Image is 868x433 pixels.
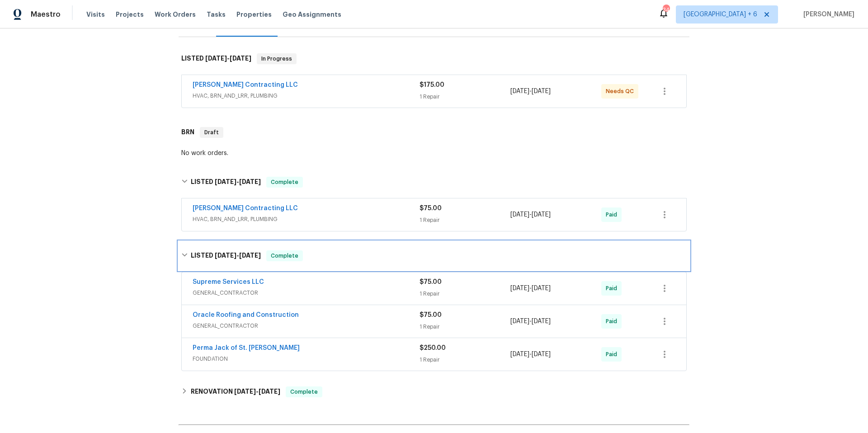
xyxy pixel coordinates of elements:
[193,345,300,351] a: Perma Jack of St. [PERSON_NAME]
[193,288,420,297] span: GENERAL_CONTRACTOR
[420,289,510,298] div: 1 Repair
[510,351,529,358] span: [DATE]
[230,55,251,61] span: [DATE]
[181,127,194,138] h6: BRN
[259,388,280,395] span: [DATE]
[191,250,261,261] h6: LISTED
[267,251,302,260] span: Complete
[236,10,272,19] span: Properties
[179,381,689,403] div: RENOVATION [DATE]-[DATE]Complete
[205,55,227,61] span: [DATE]
[287,387,321,396] span: Complete
[420,92,510,101] div: 1 Repair
[193,321,420,330] span: GENERAL_CONTRACTOR
[258,54,296,63] span: In Progress
[234,388,256,395] span: [DATE]
[267,178,302,187] span: Complete
[181,53,251,64] h6: LISTED
[532,285,551,292] span: [DATE]
[116,10,144,19] span: Projects
[510,318,529,325] span: [DATE]
[193,312,299,318] a: Oracle Roofing and Construction
[510,212,529,218] span: [DATE]
[193,91,420,100] span: HVAC, BRN_AND_LRR, PLUMBING
[181,149,687,158] div: No work orders.
[510,87,551,96] span: -
[606,210,621,219] span: Paid
[31,10,61,19] span: Maestro
[193,354,420,363] span: FOUNDATION
[207,11,226,18] span: Tasks
[86,10,105,19] span: Visits
[532,351,551,358] span: [DATE]
[239,179,261,185] span: [DATE]
[283,10,341,19] span: Geo Assignments
[510,317,551,326] span: -
[420,355,510,364] div: 1 Repair
[179,118,689,147] div: BRN Draft
[606,317,621,326] span: Paid
[420,82,444,88] span: $175.00
[532,88,551,94] span: [DATE]
[191,386,280,397] h6: RENOVATION
[215,179,261,185] span: -
[532,212,551,218] span: [DATE]
[193,215,420,224] span: HVAC, BRN_AND_LRR, PLUMBING
[420,216,510,225] div: 1 Repair
[510,210,551,219] span: -
[239,252,261,259] span: [DATE]
[193,205,298,212] a: [PERSON_NAME] Contracting LLC
[201,128,222,137] span: Draft
[606,284,621,293] span: Paid
[510,350,551,359] span: -
[420,279,442,285] span: $75.00
[606,87,637,96] span: Needs QC
[663,5,669,14] div: 34
[420,345,446,351] span: $250.00
[420,312,442,318] span: $75.00
[510,285,529,292] span: [DATE]
[179,241,689,270] div: LISTED [DATE]-[DATE]Complete
[179,44,689,73] div: LISTED [DATE]-[DATE]In Progress
[191,177,261,188] h6: LISTED
[420,322,510,331] div: 1 Repair
[510,284,551,293] span: -
[510,88,529,94] span: [DATE]
[193,279,264,285] a: Supreme Services LLC
[215,252,261,259] span: -
[684,10,757,19] span: [GEOGRAPHIC_DATA] + 6
[606,350,621,359] span: Paid
[800,10,854,19] span: [PERSON_NAME]
[205,55,251,61] span: -
[215,179,236,185] span: [DATE]
[155,10,196,19] span: Work Orders
[532,318,551,325] span: [DATE]
[420,205,442,212] span: $75.00
[234,388,280,395] span: -
[179,168,689,197] div: LISTED [DATE]-[DATE]Complete
[215,252,236,259] span: [DATE]
[193,82,298,88] a: [PERSON_NAME] Contracting LLC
